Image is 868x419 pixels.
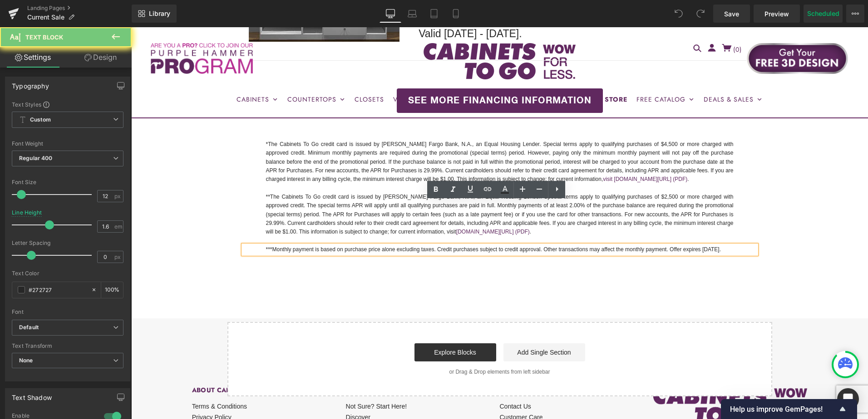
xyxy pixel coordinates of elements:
span: Preview [764,9,789,19]
a: Explore Blocks [283,316,365,334]
span: Current Sale [27,14,64,21]
span: Save [724,9,739,19]
p: ***Monthly payment is based on purchase price alone excluding taxes. Credit purchases subject to ... [135,218,602,227]
b: None [19,357,33,364]
a: Not Sure? Start Here! [215,375,369,385]
button: Redo [691,5,710,23]
iframe: reCAPTCHA [705,358,821,385]
a: Customer Care [369,385,523,396]
div: Text Shadow [12,389,52,401]
span: Help us improve GemPages! [730,405,837,414]
div: Text Transform [12,343,123,349]
div: Text Color [12,270,123,277]
p: **The Cabinets To Go credit card is issued by [PERSON_NAME] Fargo Bank, N.A., an Equal Housing Le... [135,166,602,209]
p: or Drag & Drop elements from left sidebar [111,341,626,348]
a: Preview [754,5,800,23]
a: Design [68,47,133,68]
div: Text Styles [12,101,123,108]
button: Undo [670,5,688,23]
div: Line Height [12,209,42,216]
a: visit [DOMAIN_NAME][URL] (PDF) [472,149,556,155]
a: Laptop [401,5,423,23]
a: Desktop [380,5,401,23]
b: Custom [30,116,51,124]
a: Privacy Policy [61,385,215,396]
span: px [114,193,122,199]
p: *The Cabinets To Go credit card is issued by [PERSON_NAME] Fargo Bank, N.A., an Equal Housing Len... [135,113,602,156]
div: % [101,282,123,298]
a: Landing Pages [27,5,132,12]
a: Terms & Conditions [61,375,215,385]
a: [DOMAIN_NAME][URL] (PDF) [325,201,399,208]
i: Default [19,324,39,331]
div: Letter Spacing [12,240,123,246]
div: Open Intercom Messenger [837,388,859,410]
b: Regular 400 [19,155,53,161]
a: Add Single Section [372,316,454,334]
a: Contact Us [369,375,523,385]
span: em [114,224,122,229]
button: Scheduled [804,5,843,23]
a: Tablet [423,5,445,23]
span: Library [149,10,170,18]
a: Discover [215,385,369,396]
a: Mobile [445,5,467,23]
span: px [114,254,122,260]
div: Font Weight [12,141,123,147]
div: Typography [12,77,49,90]
div: Font [12,309,123,315]
span: See More Financing Information [277,68,460,79]
button: More [846,5,864,23]
button: Show survey - Help us improve GemPages! [730,404,848,414]
a: See More Financing Information [266,61,472,86]
a: New Library [132,5,177,23]
span: Text Block [25,34,63,41]
div: Font Size [12,179,123,185]
input: Color [29,285,87,295]
img: Cabinets To Go Wow for Less logo [522,360,676,397]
